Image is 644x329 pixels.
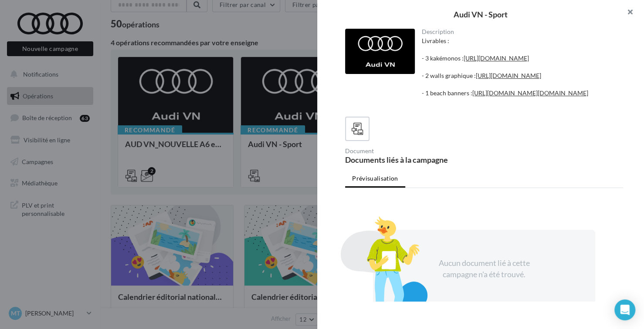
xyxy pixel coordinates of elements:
[331,10,630,18] div: Audi VN - Sport
[422,37,617,106] div: Livrables : - 3 kakémonos : - 2 walls graphique : - 1 beach banners :
[429,258,539,280] div: Aucun document lié à cette campagne n'a été trouvé.
[345,148,481,154] div: Document
[476,72,541,79] a: [URL][DOMAIN_NAME]
[464,54,529,62] a: [URL][DOMAIN_NAME]
[422,29,617,35] div: Description
[614,299,635,320] div: Open Intercom Messenger
[472,89,588,97] a: [URL][DOMAIN_NAME][DOMAIN_NAME]
[345,156,481,164] div: Documents liés à la campagne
